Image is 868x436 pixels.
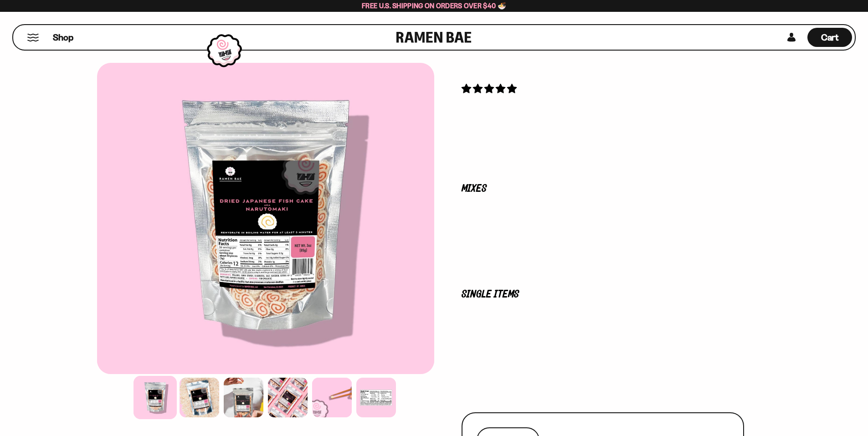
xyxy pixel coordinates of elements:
[807,25,852,50] a: Cart
[462,185,744,193] p: Mixes
[53,31,73,44] span: Shop
[362,1,506,10] span: Free U.S. Shipping on Orders over $40 🍜
[27,34,39,41] button: Mobile Menu Trigger
[462,290,744,299] p: Single Items
[53,28,73,47] a: Shop
[462,83,519,94] span: 4.76 stars
[821,32,839,43] span: Cart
